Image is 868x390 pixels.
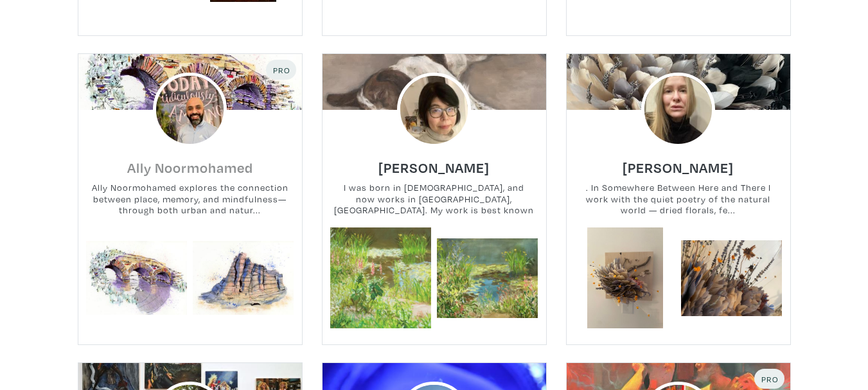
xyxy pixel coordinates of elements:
[641,73,716,147] img: phpThumb.php
[378,159,490,176] h6: [PERSON_NAME]
[623,156,734,171] a: [PERSON_NAME]
[153,73,227,147] img: phpThumb.php
[378,156,490,171] a: [PERSON_NAME]
[127,159,253,176] h6: Ally Noormohamed
[323,182,546,216] small: I was born in [DEMOGRAPHIC_DATA], and now works in [GEOGRAPHIC_DATA], [GEOGRAPHIC_DATA]. My work ...
[397,73,472,147] img: phpThumb.php
[272,65,290,75] span: Pro
[760,374,779,384] span: Pro
[623,159,734,176] h6: [PERSON_NAME]
[78,182,302,216] small: Ally Noormohamed explores the connection between place, memory, and mindfulness—through both urba...
[127,156,253,171] a: Ally Noormohamed
[567,182,790,216] small: . In Somewhere Between Here and There I work with the quiet poetry of the natural world — dried f...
